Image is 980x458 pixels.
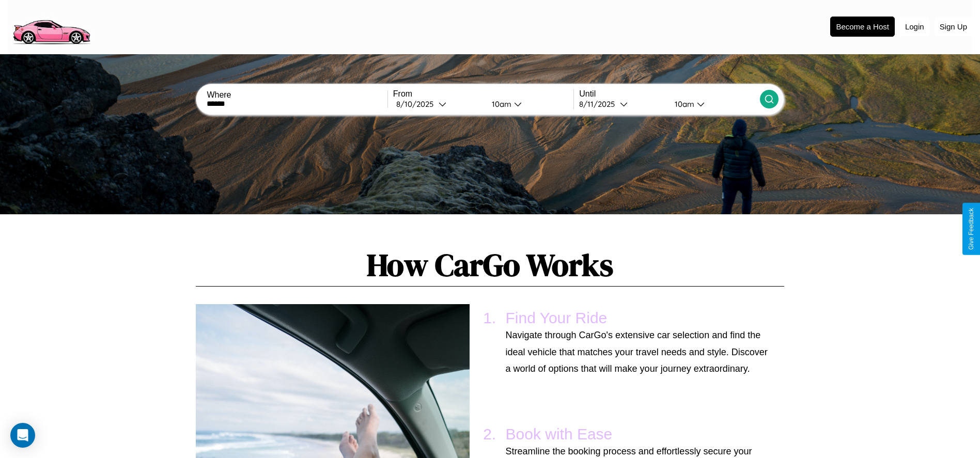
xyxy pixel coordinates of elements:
[935,17,972,36] button: Sign Up
[501,304,774,382] li: Find Your Ride
[396,99,439,109] div: 8 / 10 / 2025
[207,90,387,100] label: Where
[10,423,35,448] div: Open Intercom Messenger
[8,4,95,47] img: logo
[968,208,975,250] div: Give Feedback
[830,17,895,37] button: Become a Host
[579,99,620,109] div: 8 / 11 / 2025
[506,327,769,377] p: Navigate through CarGo's extensive car selection and find the ideal vehicle that matches your tra...
[900,17,929,36] button: Login
[666,99,760,109] button: 10am
[393,89,573,99] label: From
[579,89,759,99] label: Until
[484,99,574,109] button: 10am
[393,99,484,109] button: 8/10/2025
[487,99,514,109] div: 10am
[670,99,697,109] div: 10am
[196,244,784,287] h1: How CarGo Works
